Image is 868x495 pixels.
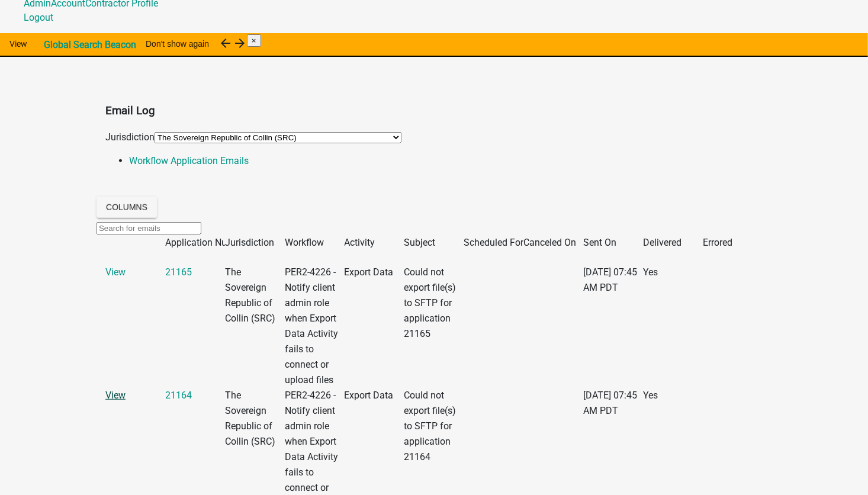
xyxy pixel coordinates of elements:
[165,390,192,401] a: 21164
[583,390,637,416] span: 09/10/2025 07:45 AM PDT
[218,36,233,50] i: arrow_back
[345,237,375,248] span: Activity
[583,266,637,293] span: 09/10/2025 07:45 AM PDT
[285,235,345,250] datatable-header-cell: Workflow
[285,237,324,248] span: Workflow
[404,390,456,462] span: Could not export file(s) to SFTP for application 21164
[345,266,394,278] span: Export Data
[233,36,247,50] i: arrow_forward
[225,237,274,248] span: Jurisdiction
[523,235,583,250] datatable-header-cell: Canceled On
[165,237,248,248] span: Application Number
[105,266,126,278] wm-modal-confirm: Log Email
[523,237,576,248] span: Canceled On
[583,237,616,248] span: Sent On
[105,102,763,119] h3: Email Log
[105,131,155,143] label: Jurisdiction
[165,266,192,278] a: 21165
[225,266,275,324] span: The Sovereign Republic of Collin (SRC)
[105,266,126,278] a: View
[97,222,201,234] input: Search for emails
[643,390,658,401] span: Yes
[44,39,136,50] strong: Global Search Beacon
[583,235,643,250] datatable-header-cell: Sent On
[345,235,404,250] datatable-header-cell: Activity
[24,12,53,23] a: Logout
[285,266,338,385] span: PER2-4226 - Notify client admin role when Export Data Activity fails to connect or upload files
[136,33,218,54] button: Don't show again
[247,34,261,47] button: Close
[165,235,225,250] datatable-header-cell: Application Number
[225,390,275,447] span: The Sovereign Republic of Collin (SRC)
[129,155,249,166] a: Workflow Application Emails
[404,237,436,248] span: Subject
[105,390,126,401] a: View
[345,390,394,401] span: Export Data
[703,235,763,250] datatable-header-cell: Errored
[703,237,732,248] span: Errored
[404,266,456,339] span: Could not export file(s) to SFTP for application 21165
[225,235,285,250] datatable-header-cell: Jurisdiction
[643,235,703,250] datatable-header-cell: Delivered
[643,237,681,248] span: Delivered
[252,36,256,45] span: ×
[464,237,523,248] span: Scheduled For
[643,266,658,278] span: Yes
[97,197,157,218] button: Columns
[404,235,464,250] datatable-header-cell: Subject
[105,390,126,401] wm-modal-confirm: Log Email
[464,235,523,250] datatable-header-cell: Scheduled For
